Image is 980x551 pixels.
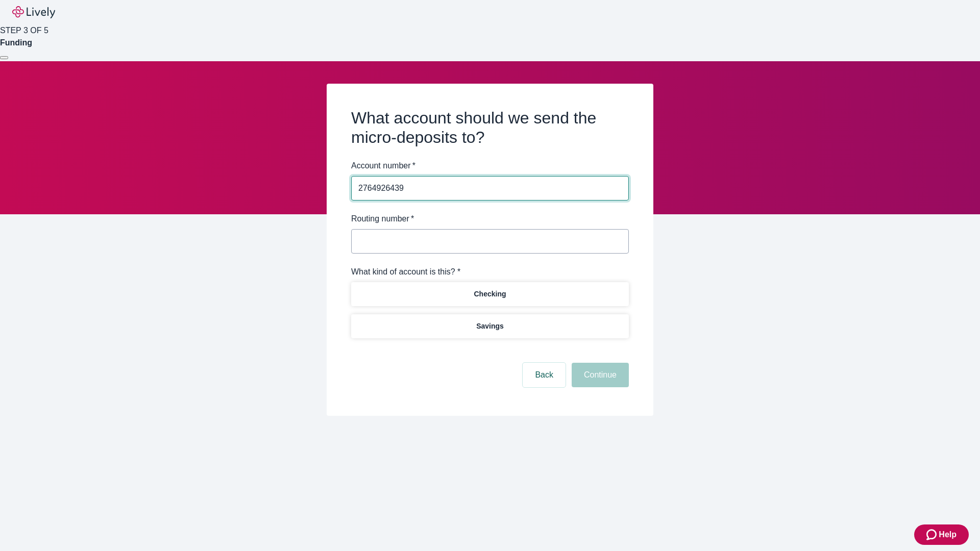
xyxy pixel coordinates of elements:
[351,314,629,338] button: Savings
[939,529,957,541] span: Help
[476,321,504,332] p: Savings
[523,363,566,387] button: Back
[351,108,629,147] h2: What account should we send the micro-deposits to?
[12,6,55,18] img: Lively
[926,529,939,541] svg: Zendesk support icon
[474,289,506,299] p: Checking
[351,282,629,306] button: Checking
[351,266,460,278] label: What kind of account is this? *
[351,160,415,172] label: Account number
[914,524,969,545] button: Zendesk support iconHelp
[351,213,414,225] label: Routing number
